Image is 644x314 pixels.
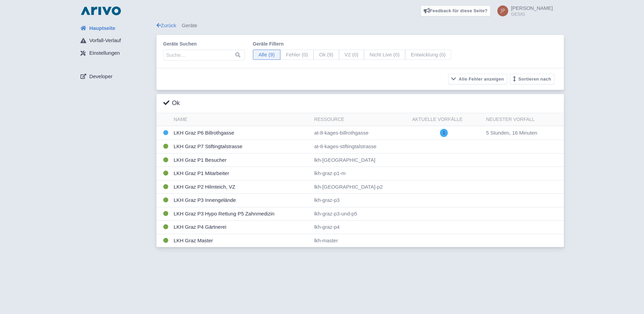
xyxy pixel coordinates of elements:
span: [PERSON_NAME] [511,5,553,11]
a: Einstellungen [75,47,157,60]
th: Name [171,113,312,126]
td: lkh-graz-p3 [311,194,409,207]
button: Sortieren nach [510,74,554,84]
td: lkh-graz-p4 [311,221,409,234]
img: logo [79,5,123,16]
td: lkh-graz-p1-m [311,167,409,180]
span: 1 [440,129,448,137]
a: Vorfall-Verlauf [75,34,157,47]
span: Einstellungen [89,49,120,57]
td: LKH Graz P3 Innengelände [171,194,312,207]
span: Developer [89,73,112,81]
a: Zurück [157,22,177,28]
a: [PERSON_NAME] GESIG [493,5,553,16]
span: Vorfall-Verlauf [89,37,121,45]
span: V2 (0) [339,50,364,60]
td: LKH Graz P4 Gärtnerei [171,221,312,234]
button: Alle Fehler anzeigen [448,74,507,84]
td: LKH Graz P3 Hypo Rettung P5 Zahnmedizin [171,207,312,221]
h3: Ok [163,100,180,107]
td: lkh-[GEOGRAPHIC_DATA] [311,153,409,167]
td: LKH Graz P6 Billrothgasse [171,126,312,140]
td: lkh-graz-p3-und-p5 [311,207,409,221]
a: Feedback für diese Seite? [421,5,491,16]
input: Suche… [163,50,245,60]
td: lkh-master [311,234,409,247]
a: Hauptseite [75,22,157,35]
span: Entwicklung (0) [405,50,452,60]
td: LKH Graz P1 Besucher [171,153,312,167]
div: Geräte [157,22,564,30]
td: at-8-kages-stiftingtalstrasse [311,140,409,154]
td: LKH Graz Master [171,234,312,247]
span: Ok (9) [313,50,339,60]
small: GESIG [511,12,553,16]
td: LKH Graz P2 Hilmteich, VZ [171,180,312,194]
td: at-8-kages-billrothgasse [311,126,409,140]
span: Hauptseite [89,24,115,32]
span: Nicht Live (0) [364,50,405,60]
td: LKH Graz P7 Stiftingtalstrasse [171,140,312,154]
label: Geräte filtern [253,40,452,48]
th: Aktuelle Vorfälle [409,113,483,126]
td: lkh-[GEOGRAPHIC_DATA]-p2 [311,180,409,194]
th: Neuester Vorfall [483,113,564,126]
span: Alle (9) [253,50,281,60]
span: 5 Stunden, 16 Minuten [486,130,537,136]
td: LKH Graz P1 Mitarbeiter [171,167,312,180]
th: Ressource [311,113,409,126]
a: Developer [75,70,157,83]
label: Geräte suchen [163,40,245,48]
span: Fehler (0) [280,50,314,60]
